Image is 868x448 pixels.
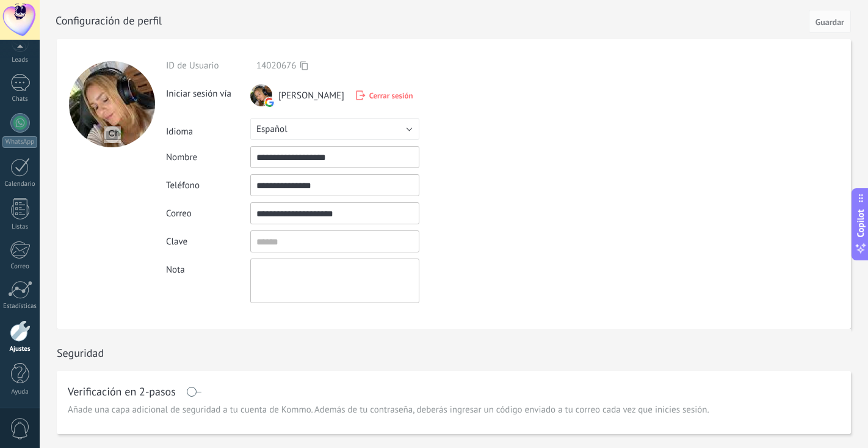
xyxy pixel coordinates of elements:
[68,404,709,416] span: Añade una capa adicional de seguridad a tu cuenta de Kommo. Además de tu contraseña, deberás ingr...
[57,346,104,360] h1: Seguridad
[2,345,38,353] div: Ajustes
[250,118,419,140] button: Español
[166,152,250,163] div: Nombre
[2,223,38,231] div: Listas
[2,263,38,271] div: Correo
[855,209,867,237] span: Copilot
[166,259,250,276] div: Nota
[2,95,38,103] div: Chats
[256,123,288,135] span: Español
[2,56,38,64] div: Leads
[166,83,250,100] div: Iniciar sesión vía
[166,121,250,138] div: Idioma
[68,387,176,397] h1: Verificación en 2-pasos
[166,208,250,219] div: Correo
[369,90,413,101] span: Cerrar sesión
[256,60,296,72] span: 14020676
[2,303,38,310] div: Estadísticas
[2,136,37,148] div: WhatsApp
[809,10,851,33] button: Guardar
[2,180,38,188] div: Calendario
[816,18,844,26] span: Guardar
[278,90,344,101] span: [PERSON_NAME]
[2,388,38,396] div: Ayuda
[166,60,250,72] div: ID de Usuario
[166,236,250,248] div: Clave
[166,180,250,191] div: Teléfono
